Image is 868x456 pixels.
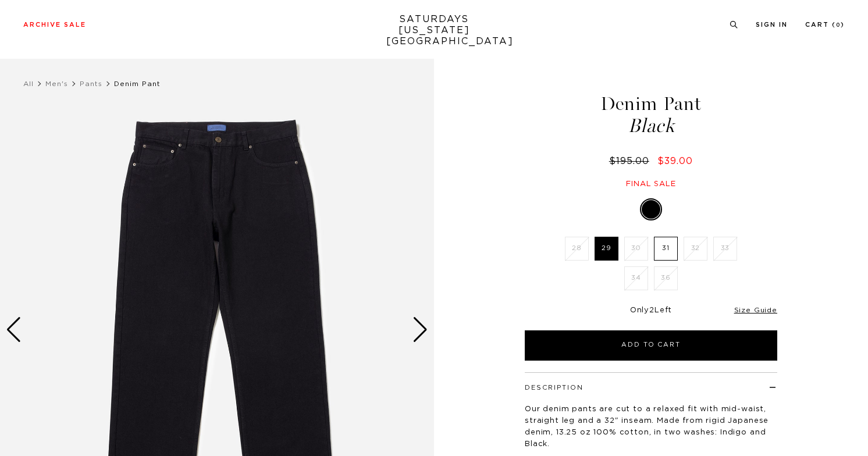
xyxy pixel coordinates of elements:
label: 31 [654,237,678,261]
small: 0 [836,23,841,28]
p: Our denim pants are cut to a relaxed fit with mid-waist, straight leg and a 32" inseam. Made from... [525,404,777,450]
div: Previous slide [6,317,22,343]
a: Cart (0) [805,22,845,28]
span: 2 [649,307,654,314]
h1: Denim Pant [523,94,779,136]
a: Men's [45,80,68,87]
del: $195.00 [609,156,654,166]
a: Sign In [756,22,788,28]
a: All [23,80,34,87]
div: Final sale [523,179,779,189]
span: Black [523,116,779,136]
a: Pants [80,80,102,87]
a: SATURDAYS[US_STATE][GEOGRAPHIC_DATA] [386,14,482,47]
span: Denim Pant [114,80,161,87]
button: Add to Cart [525,330,777,361]
a: Archive Sale [23,22,86,28]
div: Next slide [412,317,428,343]
span: $39.00 [657,156,693,166]
label: 29 [595,237,618,261]
button: Description [525,384,584,391]
a: Size Guide [734,307,777,313]
div: Only Left [525,306,777,316]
